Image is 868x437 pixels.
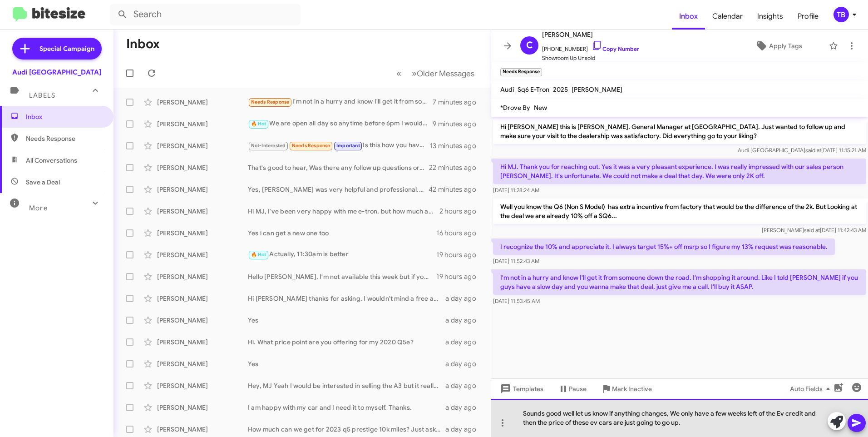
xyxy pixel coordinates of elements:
div: 7 minutes ago [433,98,483,107]
span: Special Campaign [39,44,94,53]
div: 13 minutes ago [430,141,483,150]
span: [PERSON_NAME] [542,29,639,40]
p: Hi MJ. Thank you for reaching out. Yes it was a very pleasant experience. I was really impressed ... [493,159,866,184]
span: New [534,104,547,112]
small: Needs Response [500,68,542,76]
span: All Conversations [26,156,77,165]
button: Pause [551,381,594,397]
span: [DATE] 11:53:45 AM [493,298,540,304]
span: Mark Inactive [612,381,652,397]
a: Profile [790,3,826,30]
div: That's good to hear, Was there any follow up questions or anything we can do to further assist yo... [248,163,429,172]
button: Next [406,64,480,83]
div: We are open all day so anytime before 6pm I would say. [248,119,433,129]
a: Insights [750,3,790,30]
div: [PERSON_NAME] [157,403,248,412]
span: 🔥 Hot [251,121,266,127]
div: 42 minutes ago [429,185,483,194]
a: Copy Number [592,45,639,52]
span: » [412,68,417,79]
span: Needs Response [26,134,103,143]
span: « [396,68,401,79]
div: [PERSON_NAME] [157,250,248,259]
span: C [526,38,533,53]
span: Showroom Up Unsold [542,54,639,63]
span: Auto Fields [790,381,833,397]
span: Needs Response [251,99,290,105]
div: [PERSON_NAME] [157,207,248,216]
div: Is this how you have trained your employees to treat customers? [248,140,430,151]
span: Apply Tags [769,38,802,54]
div: a day ago [445,316,483,325]
div: a day ago [445,359,483,368]
span: Older Messages [417,69,474,79]
div: Yes i can get a new one too [248,228,436,238]
div: [PERSON_NAME] [157,98,248,107]
span: [PERSON_NAME] [DATE] 11:42:43 AM [762,227,866,233]
div: [PERSON_NAME] [157,228,248,238]
div: a day ago [445,338,483,347]
div: Audi [GEOGRAPHIC_DATA] [12,68,101,77]
div: [PERSON_NAME] [157,425,248,434]
a: Special Campaign [12,38,102,60]
button: Previous [391,64,407,83]
p: I'm not in a hurry and know I'll get it from someone down the road. I'm shopping it around. Like ... [493,269,866,295]
p: Well you know the Q6 (Non S Model) has extra incentive from factory that would be the difference ... [493,199,866,224]
span: *Drove By [500,104,530,112]
button: Auto Fields [783,381,841,397]
div: a day ago [445,381,483,390]
button: Mark Inactive [594,381,659,397]
p: Hi [PERSON_NAME] this is [PERSON_NAME], General Manager at [GEOGRAPHIC_DATA]. Just wanted to foll... [493,119,866,144]
div: How much can we get for 2023 q5 prestige 10k miles? Just asking [248,425,445,434]
span: More [29,204,48,212]
span: [PHONE_NUMBER] [542,40,639,54]
span: Audi [GEOGRAPHIC_DATA] [DATE] 11:15:21 AM [738,147,866,154]
div: Hi [PERSON_NAME] thanks for asking. I wouldn't mind a free appraisal [248,294,445,303]
span: Needs Response [292,143,330,149]
div: a day ago [445,425,483,434]
div: 19 hours ago [436,250,483,259]
div: 9 minutes ago [433,119,483,129]
button: TB [826,7,858,22]
span: Save a Deal [26,178,60,187]
button: Apply Tags [732,38,824,54]
span: said at [804,227,820,233]
a: Inbox [672,3,705,30]
span: [DATE] 11:52:43 AM [493,258,539,264]
div: [PERSON_NAME] [157,185,248,194]
span: [PERSON_NAME] [572,85,622,94]
div: Yes, [PERSON_NAME] was very helpful and professional. I appreciated the time he spent with me but... [248,185,429,194]
div: 22 minutes ago [429,163,483,172]
span: Inbox [26,112,103,121]
div: [PERSON_NAME] [157,294,248,303]
span: Templates [498,381,543,397]
div: [PERSON_NAME] [157,163,248,172]
nav: Page navigation example [391,64,480,83]
input: Search [110,4,301,25]
div: Hey, MJ Yeah I would be interested in selling the A3 but it really depends on the price you are o... [248,381,445,390]
div: [PERSON_NAME] [157,272,248,281]
div: TB [833,7,849,22]
div: [PERSON_NAME] [157,141,248,150]
span: Pause [569,381,587,397]
p: I recognize the 10% and appreciate it. I always target 15%+ off msrp so I figure my 13% request w... [493,238,835,255]
div: [PERSON_NAME] [157,381,248,390]
span: Important [336,143,360,149]
div: [PERSON_NAME] [157,119,248,129]
div: a day ago [445,294,483,303]
div: Hi. What price point are you offering for my 2020 Q5e? [248,338,445,347]
div: [PERSON_NAME] [157,316,248,325]
div: 16 hours ago [436,228,483,238]
span: [DATE] 11:28:24 AM [493,187,539,194]
div: Hello [PERSON_NAME], I'm not available this week but if you could forward me any associated detai... [248,272,436,281]
h1: Inbox [126,37,160,51]
div: Yes [248,316,445,325]
span: 2025 [553,85,568,94]
div: Yes [248,359,445,368]
a: Calendar [705,3,750,30]
div: Actually, 11:30am is better [248,249,436,260]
